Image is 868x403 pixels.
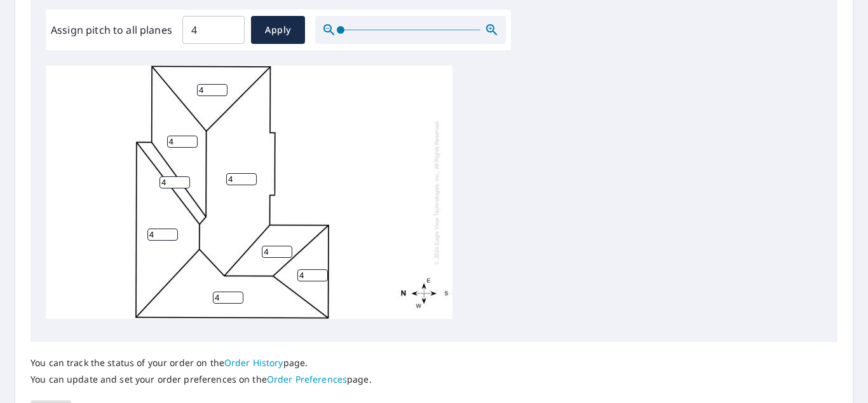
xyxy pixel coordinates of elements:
button: Apply [251,16,305,44]
input: 00.0 [182,12,245,48]
label: Assign pitch to all planes [51,22,172,38]
span: Apply [261,22,295,38]
p: You can track the status of your order on the page. [31,357,372,369]
a: Order History [224,357,283,369]
p: You can update and set your order preferences on the page. [31,374,372,385]
a: Order Preferences [267,373,347,385]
